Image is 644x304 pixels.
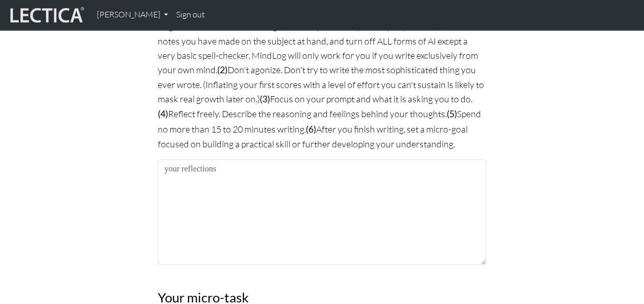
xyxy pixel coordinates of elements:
[217,64,227,75] strong: (2)
[260,94,270,104] strong: (3)
[279,21,289,32] strong: (1)
[158,108,168,119] strong: (4)
[93,4,172,26] a: [PERSON_NAME]
[447,108,457,119] strong: (5)
[172,4,209,26] a: Sign out
[158,19,486,151] p: To get the most out of MindLog, before you write, put away any articles, videos or notes you have...
[306,124,316,135] strong: (6)
[8,5,85,25] img: lecticalive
